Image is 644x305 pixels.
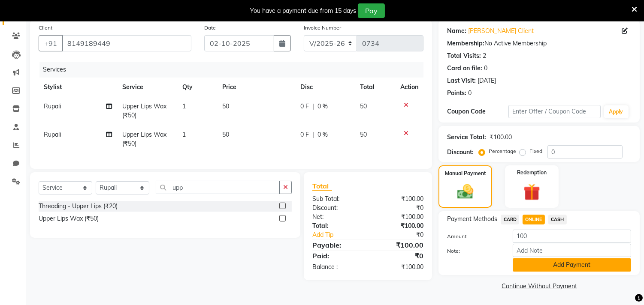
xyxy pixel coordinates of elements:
div: Last Visit: [447,76,476,85]
span: Total [312,182,332,191]
button: Pay [358,3,385,18]
span: CASH [548,215,567,224]
label: Note: [441,247,506,255]
div: Membership: [447,39,484,48]
div: Service Total: [447,133,486,142]
div: Net: [306,212,368,221]
div: 0 [484,64,487,73]
div: ₹0 [378,230,430,239]
div: Sub Total: [306,194,368,203]
a: Continue Without Payment [440,282,638,291]
div: Threading - Upper Lips (₹20) [39,202,118,211]
span: Upper Lips Wax (₹50) [122,102,166,119]
span: 50 [360,131,367,138]
th: Stylist [39,78,117,97]
label: Amount: [441,233,506,240]
button: +91 [39,35,63,51]
div: Payable: [306,240,368,250]
input: Enter Offer / Coupon Code [508,105,600,118]
input: Search or Scan [156,181,280,194]
div: ₹0 [368,203,430,212]
div: ₹100.00 [368,240,430,250]
span: 0 F [300,130,309,139]
div: Services [39,62,430,78]
a: [PERSON_NAME] Client [468,27,534,36]
th: Disc [295,78,355,97]
label: Percentage [489,147,516,155]
th: Action [395,78,423,97]
span: | [312,130,314,139]
span: 1 [182,102,186,110]
div: ₹100.00 [368,263,430,272]
div: Upper Lips Wax (₹50) [39,214,99,223]
label: Invoice Number [304,24,341,32]
a: Add Tip [306,230,378,239]
span: ONLINE [523,215,545,224]
div: [DATE] [478,76,496,85]
span: 50 [360,102,367,110]
label: Redemption [517,169,547,176]
div: ₹100.00 [368,221,430,230]
div: ₹0 [368,251,430,261]
div: 0 [468,89,472,98]
span: 1 [182,131,186,138]
span: 50 [222,102,229,110]
input: Add Note [513,244,631,257]
div: Balance : [306,263,368,272]
span: 0 % [317,130,328,139]
div: Coupon Code [447,107,508,116]
div: 2 [483,51,486,60]
input: Search by Name/Mobile/Email/Code [62,35,191,51]
span: Payment Methods [447,215,497,224]
div: Name: [447,27,466,36]
label: Manual Payment [445,170,486,177]
span: | [312,102,314,111]
img: _gift.svg [518,182,545,203]
th: Service [117,78,177,97]
label: Date [204,24,216,32]
span: CARD [501,215,519,224]
div: Discount: [306,203,368,212]
div: Total Visits: [447,51,481,60]
th: Total [355,78,396,97]
button: Apply [604,105,629,118]
span: Upper Lips Wax (₹50) [122,131,166,147]
span: 0 % [317,102,328,111]
span: Rupali [44,102,61,110]
input: Amount [513,230,631,243]
span: 50 [222,131,229,138]
button: Add Payment [513,258,631,272]
th: Qty [177,78,217,97]
img: _cash.svg [452,182,478,201]
div: ₹100.00 [368,194,430,203]
span: 0 F [300,102,309,111]
div: Total: [306,221,368,230]
span: Rupali [44,131,61,138]
div: No Active Membership [447,39,631,48]
div: ₹100.00 [368,212,430,221]
th: Price [217,78,295,97]
div: Discount: [447,148,474,157]
div: Card on file: [447,64,482,73]
div: Paid: [306,251,368,261]
label: Client [39,24,52,32]
label: Fixed [529,147,542,155]
div: You have a payment due from 15 days [250,6,356,15]
div: ₹100.00 [490,133,512,142]
div: Points: [447,89,466,98]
